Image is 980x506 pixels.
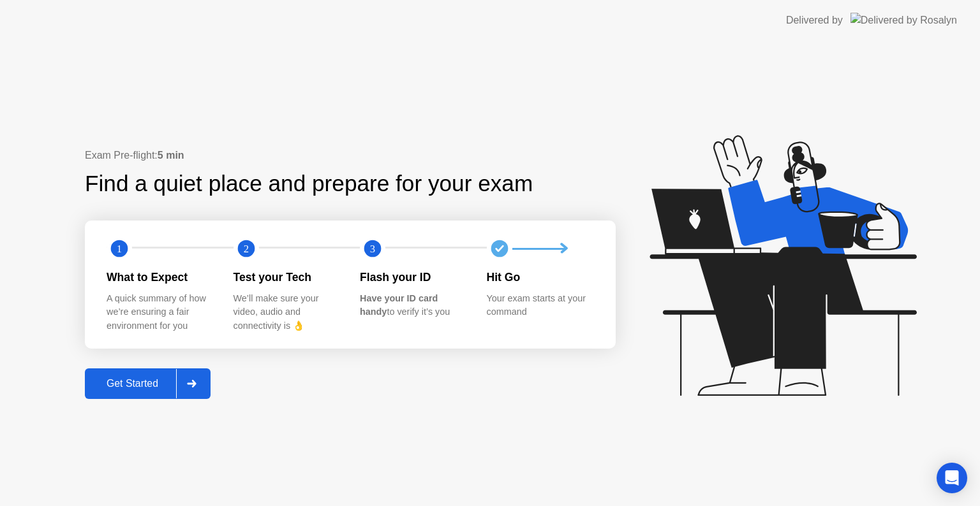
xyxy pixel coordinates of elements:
div: Hit Go [487,269,593,286]
div: Test your Tech [234,269,340,286]
b: Have your ID card handy [360,293,438,317]
div: Exam Pre-flight: [85,148,616,163]
div: Open Intercom Messenger [937,463,967,493]
img: Delivered by Rosalyn [850,13,957,27]
div: Your exam starts at your command [487,292,593,319]
div: A quick summary of how we’re ensuring a fair environment for you [107,292,213,333]
div: What to Expect [107,269,213,286]
button: Get Started [85,368,211,399]
div: to verify it’s you [360,292,466,319]
div: Get Started [89,378,176,389]
div: Find a quiet place and prepare for your exam [85,167,535,201]
text: 1 [117,243,122,255]
b: 5 min [158,150,184,161]
div: Delivered by [786,13,843,28]
text: 2 [243,243,248,255]
text: 3 [370,243,375,255]
div: Flash your ID [360,269,466,286]
div: We’ll make sure your video, audio and connectivity is 👌 [234,292,340,333]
